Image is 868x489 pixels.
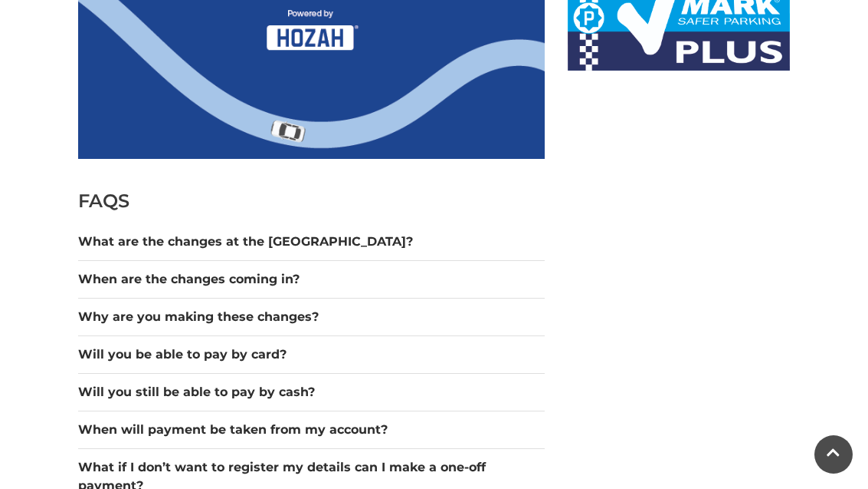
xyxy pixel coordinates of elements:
[78,383,545,401] button: Will you still be able to pay by cash?
[78,421,545,439] button: When will payment be taken from my account?
[78,190,130,212] span: FAQS
[78,345,545,364] button: Will you be able to pay by card?
[78,233,545,251] button: What are the changes at the [GEOGRAPHIC_DATA]?
[78,270,545,289] button: When are the changes coming in?
[78,308,545,326] button: Why are you making these changes?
